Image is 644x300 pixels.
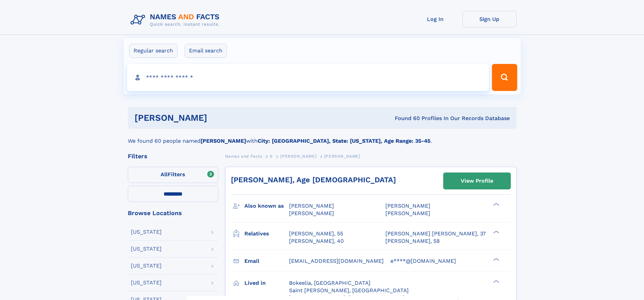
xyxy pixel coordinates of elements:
[161,171,168,178] span: All
[128,210,218,216] div: Browse Locations
[385,237,440,245] a: [PERSON_NAME], 58
[258,138,430,144] b: City: [GEOGRAPHIC_DATA], State: [US_STATE], Age Range: 35-45
[131,229,162,235] div: [US_STATE]
[408,11,462,27] a: Log In
[131,263,162,269] div: [US_STATE]
[128,11,225,29] img: Logo Names and Facts
[462,11,517,27] a: Sign Up
[280,154,316,159] span: [PERSON_NAME]
[270,154,273,159] span: S
[131,246,162,252] div: [US_STATE]
[185,44,227,58] label: Email search
[135,114,301,122] h1: [PERSON_NAME]
[244,277,289,289] h3: Lived in
[289,210,334,216] span: [PERSON_NAME]
[128,167,218,183] label: Filters
[270,152,273,160] a: S
[289,237,344,245] a: [PERSON_NAME], 40
[225,152,262,160] a: Names and Facts
[244,255,289,267] h3: Email
[324,154,360,159] span: [PERSON_NAME]
[131,280,162,285] div: [US_STATE]
[492,257,500,261] div: ❯
[200,138,246,144] b: [PERSON_NAME]
[289,230,343,237] a: [PERSON_NAME], 55
[231,176,396,184] a: [PERSON_NAME], Age [DEMOGRAPHIC_DATA]
[461,173,493,189] div: View Profile
[289,287,409,294] span: Saint [PERSON_NAME], [GEOGRAPHIC_DATA]
[128,129,517,145] div: We found 60 people named with .
[128,153,218,159] div: Filters
[244,200,289,212] h3: Also known as
[492,230,500,234] div: ❯
[289,280,371,286] span: Bokeelia, [GEOGRAPHIC_DATA]
[492,279,500,283] div: ❯
[492,64,517,91] button: Search Button
[129,44,177,58] label: Regular search
[280,152,316,160] a: [PERSON_NAME]
[444,173,510,189] a: View Profile
[127,64,489,91] input: search input
[301,115,510,122] div: Found 60 Profiles In Our Records Database
[385,203,430,209] span: [PERSON_NAME]
[289,203,334,209] span: [PERSON_NAME]
[244,228,289,239] h3: Relatives
[289,258,384,264] span: [EMAIL_ADDRESS][DOMAIN_NAME]
[385,230,486,237] a: [PERSON_NAME] [PERSON_NAME], 37
[385,210,430,216] span: [PERSON_NAME]
[492,202,500,207] div: ❯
